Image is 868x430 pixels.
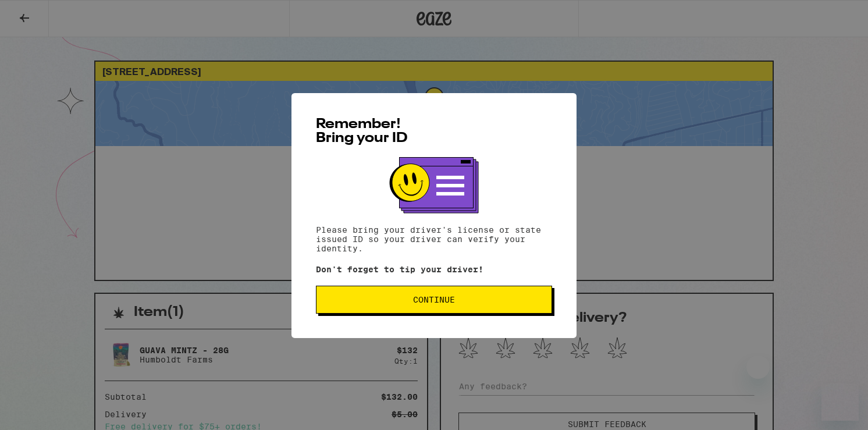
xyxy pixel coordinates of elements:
[746,356,770,379] iframe: Close message
[821,383,859,421] iframe: Button to launch messaging window
[316,285,552,313] button: Continue
[316,117,408,145] span: Remember! Bring your ID
[316,225,552,253] p: Please bring your driver's license or state issued ID so your driver can verify your identity.
[413,295,455,303] span: Continue
[316,264,552,273] p: Don't forget to tip your driver!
